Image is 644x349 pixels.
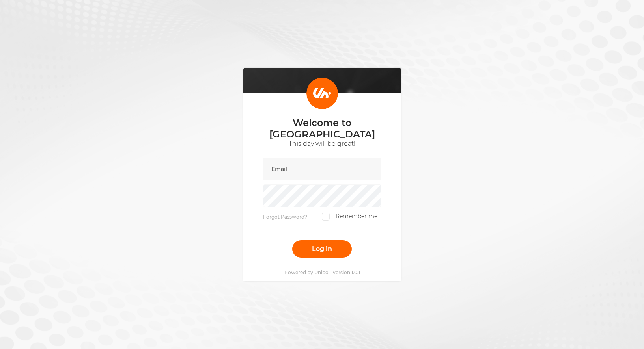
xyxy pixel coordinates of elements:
p: Powered by Unibo - version 1.0.1 [284,269,360,275]
input: Remember me [322,213,330,221]
button: Log in [292,240,352,258]
input: Email [263,158,381,180]
img: Login [306,78,338,109]
p: This day will be great! [263,140,381,148]
a: Forgot Password? [263,214,307,220]
p: Welcome to [GEOGRAPHIC_DATA] [263,117,381,140]
label: Remember me [322,213,377,221]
